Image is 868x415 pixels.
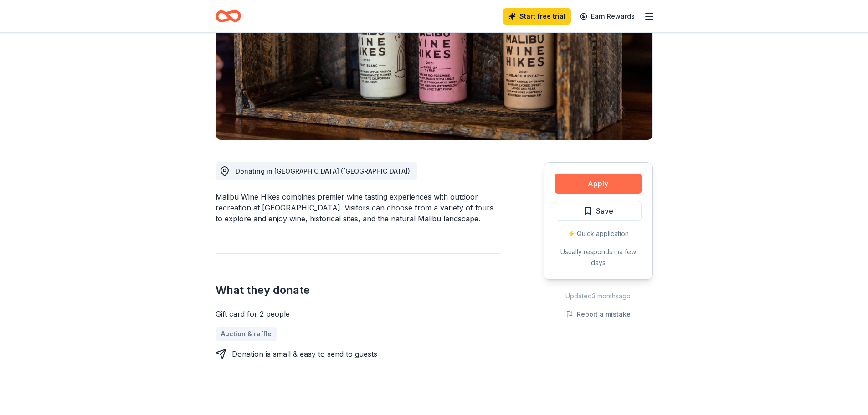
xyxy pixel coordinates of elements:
div: Gift card for 2 people [216,308,500,319]
h2: What they donate [216,283,500,297]
div: ⚡️ Quick application [555,228,642,239]
div: Donation is small & easy to send to guests [232,348,377,359]
div: Updated 3 months ago [544,291,653,302]
span: Donating in [GEOGRAPHIC_DATA] ([GEOGRAPHIC_DATA]) [236,167,410,175]
span: Save [596,205,613,217]
div: Usually responds in a few days [555,246,642,268]
button: Apply [555,174,642,194]
button: Report a mistake [566,309,631,320]
a: Earn Rewards [575,8,640,25]
div: Malibu Wine Hikes combines premier wine tasting experiences with outdoor recreation at [GEOGRAPHI... [216,191,500,224]
button: Save [555,201,642,221]
a: Home [216,5,241,27]
a: Start free trial [503,8,571,25]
